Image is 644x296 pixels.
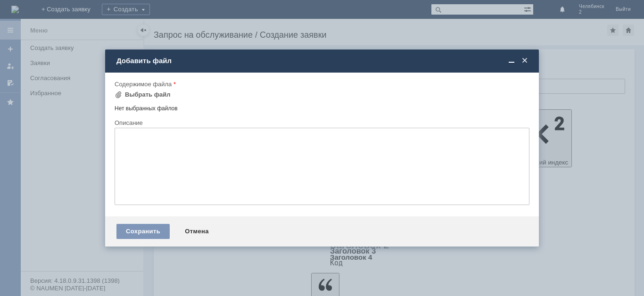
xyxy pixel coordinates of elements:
[115,120,528,126] div: Описание
[116,57,529,65] div: Добавить файл
[115,101,529,112] div: Нет выбранных файлов
[507,57,516,65] span: Свернуть (Ctrl + M)
[125,91,171,99] div: Выбрать файл
[115,81,528,87] div: Содержимое файла
[520,57,529,65] span: Закрыть
[4,4,138,19] div: [PERSON_NAME]/ Удалите пожалуйста отложенные чеки .Спасибо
